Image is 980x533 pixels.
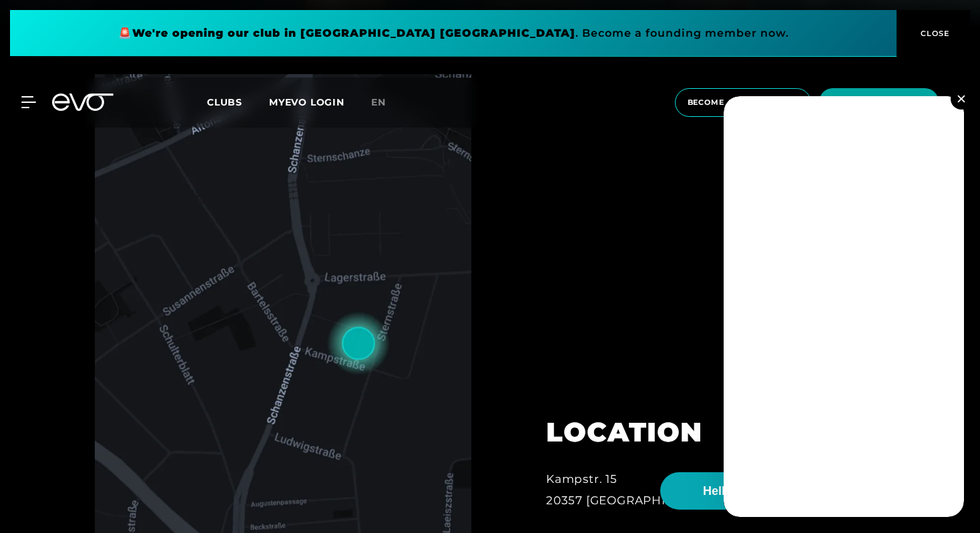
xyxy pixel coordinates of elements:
[897,10,970,57] button: CLOSE
[671,88,816,117] a: Become a member now
[815,88,943,117] a: Free trial training
[546,415,702,448] font: LOCATION
[703,484,937,498] font: Hello athlete! What would you like to do?
[921,29,950,38] font: CLOSE
[207,96,242,108] font: Clubs
[688,98,799,107] font: Become a member now
[957,95,965,102] img: close.svg
[660,472,953,510] button: Hello athlete! What would you like to do?
[546,472,618,486] font: Kampstr. 15
[269,96,344,108] a: MYEVO LOGIN
[371,96,386,108] font: en
[371,95,402,110] a: en
[546,494,718,507] font: 20357 [GEOGRAPHIC_DATA]
[207,96,269,108] a: Clubs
